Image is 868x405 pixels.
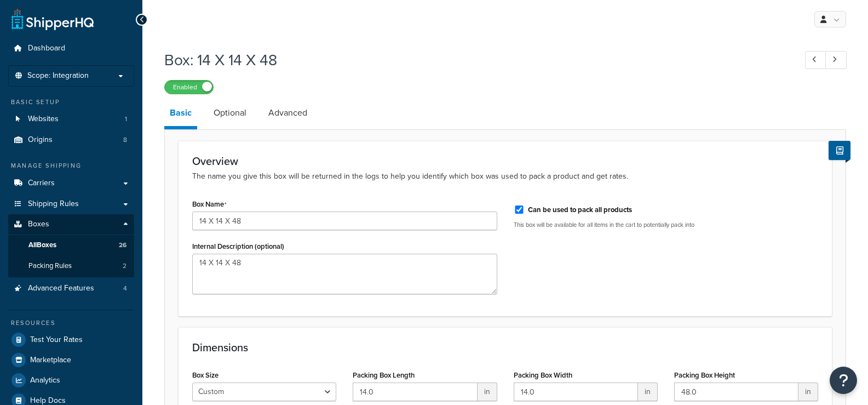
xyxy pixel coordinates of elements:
a: Boxes [8,214,134,235]
div: Resources [8,318,134,328]
span: Advanced Features [28,284,94,293]
h1: Box: 14 X 14 X 48 [164,49,785,71]
a: Websites1 [8,109,134,129]
a: Analytics [8,370,134,390]
p: The name you give this box will be returned in the logs to help you identify which box was used t... [192,170,818,182]
div: Basic Setup [8,98,134,107]
a: AllBoxes26 [8,235,134,255]
label: Packing Box Length [353,371,415,379]
label: Box Name [192,200,227,209]
p: This box will be available for all items in the cart to potentially pack into [514,221,819,229]
span: in [798,383,818,401]
div: Manage Shipping [8,161,134,170]
span: Dashboard [28,44,65,53]
span: in [638,383,658,401]
span: in [478,383,497,401]
a: Marketplace [8,350,134,370]
a: Carriers [8,173,134,193]
label: Internal Description (optional) [192,242,284,250]
li: Packing Rules [8,256,134,276]
h3: Overview [192,155,818,167]
span: Test Your Rates [30,335,83,345]
a: Previous Record [805,51,826,69]
li: Websites [8,109,134,129]
span: Origins [28,135,53,145]
label: Enabled [165,81,213,94]
textarea: 14 X 14 X 48 [192,254,497,294]
label: Can be used to pack all products [528,205,632,215]
span: Marketplace [30,356,71,365]
a: Shipping Rules [8,194,134,214]
li: Boxes [8,214,134,277]
a: Advanced Features4 [8,278,134,299]
h3: Dimensions [192,341,818,353]
li: Advanced Features [8,278,134,299]
a: Origins8 [8,130,134,150]
span: Websites [28,115,59,124]
a: Dashboard [8,38,134,59]
span: 4 [123,284,127,293]
span: Analytics [30,376,60,385]
span: 2 [123,261,127,271]
a: Optional [208,100,252,126]
span: Carriers [28,179,55,188]
label: Packing Box Width [514,371,572,379]
a: Basic [164,100,197,129]
span: Scope: Integration [27,71,89,81]
li: Origins [8,130,134,150]
a: Test Your Rates [8,330,134,350]
span: Boxes [28,220,49,229]
a: Next Record [825,51,847,69]
a: Advanced [263,100,313,126]
span: Packing Rules [28,261,72,271]
span: 8 [123,135,127,145]
span: 1 [125,115,127,124]
button: Show Help Docs [829,141,850,160]
a: Packing Rules2 [8,256,134,276]
label: Packing Box Height [674,371,735,379]
span: Shipping Rules [28,199,79,209]
label: Box Size [192,371,219,379]
span: 26 [119,241,127,250]
button: Open Resource Center [830,367,857,394]
span: All Boxes [28,241,56,250]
